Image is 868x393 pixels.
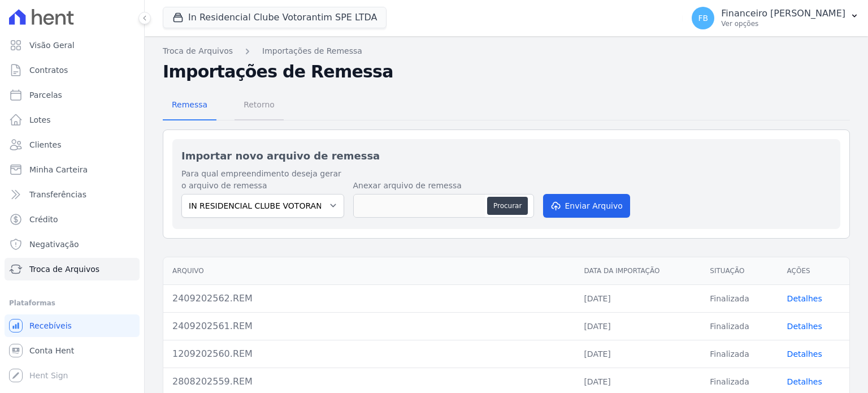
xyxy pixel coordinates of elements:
[575,257,701,285] th: Data da Importação
[163,91,216,120] a: Remessa
[163,45,850,57] nav: Breadcrumb
[29,189,86,200] span: Transferências
[262,45,362,57] a: Importações de Remessa
[29,214,58,225] span: Crédito
[575,312,701,340] td: [DATE]
[29,239,79,250] span: Negativação
[163,257,575,285] th: Arquivo
[5,109,140,131] a: Lotes
[29,320,72,331] span: Recebíveis
[701,257,778,285] th: Situação
[29,64,68,76] span: Contratos
[5,84,140,106] a: Parcelas
[5,233,140,256] a: Negativação
[172,375,566,388] div: 2808202559.REM
[787,377,822,386] a: Detalhes
[721,8,845,19] p: Financeiro [PERSON_NAME]
[163,62,850,82] h2: Importações de Remessa
[575,284,701,312] td: [DATE]
[181,168,344,192] label: Para qual empreendimento deseja gerar o arquivo de remessa
[5,183,140,206] a: Transferências
[163,91,284,120] nav: Tab selector
[5,208,140,231] a: Crédito
[29,164,88,175] span: Minha Carteira
[165,93,214,116] span: Remessa
[172,347,566,361] div: 1209202560.REM
[5,158,140,181] a: Minha Carteira
[163,7,387,28] button: In Residencial Clube Votorantim SPE LTDA
[237,93,281,116] span: Retorno
[787,294,822,303] a: Detalhes
[787,322,822,331] a: Detalhes
[29,89,62,101] span: Parcelas
[29,264,99,275] span: Troca de Arquivos
[487,197,528,215] button: Procurar
[5,133,140,156] a: Clientes
[163,45,233,57] a: Troca de Arquivos
[172,319,566,333] div: 2409202561.REM
[5,258,140,280] a: Troca de Arquivos
[698,14,708,22] span: FB
[701,284,778,312] td: Finalizada
[181,148,831,163] h2: Importar novo arquivo de remessa
[543,194,630,218] button: Enviar Arquivo
[5,314,140,337] a: Recebíveis
[353,180,534,192] label: Anexar arquivo de remessa
[5,59,140,81] a: Contratos
[172,292,566,305] div: 2409202562.REM
[5,34,140,57] a: Visão Geral
[721,19,845,28] p: Ver opções
[29,40,75,51] span: Visão Geral
[778,257,849,285] th: Ações
[29,114,51,126] span: Lotes
[29,345,74,356] span: Conta Hent
[9,296,135,310] div: Plataformas
[701,340,778,368] td: Finalizada
[701,312,778,340] td: Finalizada
[235,91,284,120] a: Retorno
[787,349,822,359] a: Detalhes
[575,340,701,368] td: [DATE]
[683,2,868,34] button: FB Financeiro [PERSON_NAME] Ver opções
[29,139,61,150] span: Clientes
[5,339,140,362] a: Conta Hent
